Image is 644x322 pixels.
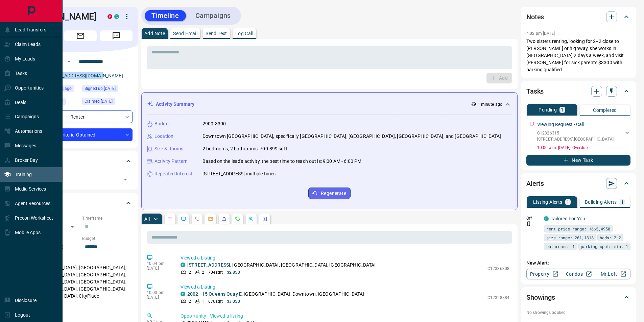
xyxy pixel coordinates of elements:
[227,269,240,275] p: $2,850
[189,269,191,275] p: 2
[526,221,531,226] svg: Push Notification Only
[114,14,119,19] div: condos.ca
[537,129,630,144] div: C12326315[STREET_ADDRESS],[GEOGRAPHIC_DATA]
[147,98,512,110] div: Activity Summary1 minute ago
[539,107,557,112] p: Pending
[208,269,223,275] p: 704 sqft
[28,110,133,123] div: Renter
[28,305,133,311] p: Motivation:
[600,234,621,241] span: beds: 2-2
[546,234,594,241] span: size range: 261,1318
[181,254,509,262] p: Viewed a Listing
[202,269,204,275] p: 2
[147,266,170,271] p: [DATE]
[526,9,630,25] div: Notes
[567,200,569,204] p: 1
[596,269,630,279] a: Mr.Loft
[235,31,253,36] p: Log Call
[187,262,376,269] p: , [GEOGRAPHIC_DATA], [GEOGRAPHIC_DATA], [GEOGRAPHIC_DATA]
[526,259,630,267] p: New Alert:
[47,73,123,78] a: [EMAIL_ADDRESS][DOMAIN_NAME]
[82,236,133,242] p: Budget:
[100,30,133,41] span: Message
[526,31,555,36] p: 4:02 pm [DATE]
[537,136,614,142] p: [STREET_ADDRESS] , [GEOGRAPHIC_DATA]
[308,188,351,199] button: Regenerate
[28,262,133,302] p: [GEOGRAPHIC_DATA], [GEOGRAPHIC_DATA], [GEOGRAPHIC_DATA], [GEOGRAPHIC_DATA], [GEOGRAPHIC_DATA], [G...
[533,200,563,204] p: Listing Alerts
[154,133,173,140] p: Location
[181,263,185,267] div: condos.ca
[28,11,97,22] h1: [PERSON_NAME]
[85,98,113,105] span: Claimed [DATE]
[561,269,596,279] a: Condos
[202,145,287,152] p: 2 bedrooms, 2 bathrooms, 700-899 sqft
[181,216,186,222] svg: Lead Browsing Activity
[202,120,226,127] p: 2900-3300
[145,10,186,21] button: Timeline
[28,195,133,211] div: Criteria
[221,216,227,222] svg: Listing Alerts
[235,216,240,222] svg: Requests
[28,256,133,262] p: Areas Searched:
[537,121,584,128] p: Viewing Request - Call
[167,216,173,222] svg: Notes
[593,108,617,113] p: Completed
[154,145,184,152] p: Size & Rooms
[551,216,585,221] a: Tailored For You
[144,217,150,221] p: All
[487,295,509,301] p: C12328884
[28,153,133,169] div: Tags
[526,155,630,166] button: New Task
[202,170,276,177] p: [STREET_ADDRESS] multiple times
[206,31,227,36] p: Send Text
[85,85,116,92] span: Signed up [DATE]
[248,216,254,222] svg: Opportunities
[156,101,194,108] p: Activity Summary
[526,175,630,192] div: Alerts
[194,216,200,222] svg: Calls
[546,243,575,250] span: bathrooms: 1
[526,38,630,73] p: Two sisters renting, looking for 2+2 close to [PERSON_NAME] or highway, she works in [GEOGRAPHIC_...
[189,298,191,304] p: 2
[181,283,509,291] p: Viewed a Listing
[546,225,610,232] span: rent price range: 1665,4950
[147,261,170,266] p: 10:04 pm
[147,290,170,295] p: 10:03 pm
[121,175,130,184] button: Open
[28,128,133,141] div: Criteria Obtained
[585,200,617,204] p: Building Alerts
[621,200,624,204] p: 1
[526,83,630,99] div: Tasks
[208,216,213,222] svg: Emails
[154,170,192,177] p: Repeated Interest
[147,295,170,300] p: [DATE]
[487,266,509,272] p: C12336308
[181,313,509,320] p: Opportunity - Viewed a listing
[537,130,614,136] p: C12326315
[173,31,197,36] p: Send Email
[208,298,223,304] p: 676 sqft
[526,269,561,279] a: Property
[526,289,630,305] div: Showings
[82,215,133,221] p: Timeframe:
[544,216,549,221] div: condos.ca
[187,291,242,297] a: 2002 - 15 Queens Quay E
[478,101,502,107] p: 1 minute ago
[187,262,230,268] a: [STREET_ADDRESS]
[108,14,112,19] div: property.ca
[526,86,544,97] h2: Tasks
[262,216,267,222] svg: Agent Actions
[154,158,188,165] p: Activity Pattern
[187,291,364,298] p: , [GEOGRAPHIC_DATA], Downtown, [GEOGRAPHIC_DATA]
[189,10,238,21] button: Campaigns
[537,145,630,151] p: 10:00 a.m. [DATE] - Overdue
[65,57,73,66] button: Open
[227,298,240,304] p: $3,050
[526,292,555,303] h2: Showings
[64,30,97,41] span: Email
[526,11,544,22] h2: Notes
[144,31,165,36] p: Add Note
[526,215,540,221] p: Off
[526,178,544,189] h2: Alerts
